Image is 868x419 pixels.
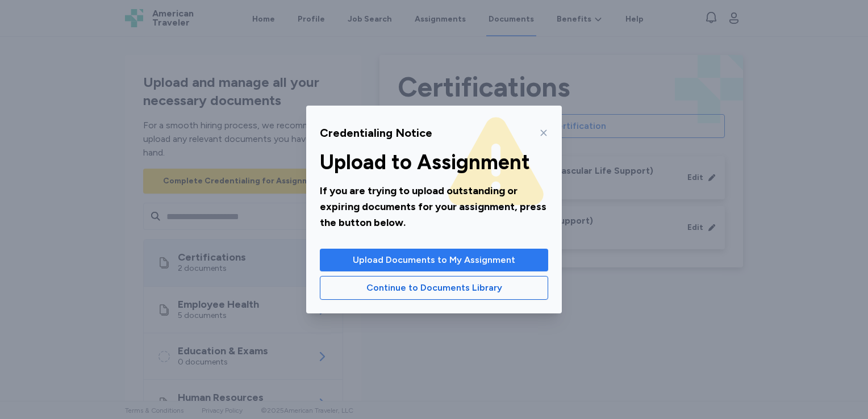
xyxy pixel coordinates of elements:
[320,151,548,174] div: Upload to Assignment
[366,281,502,295] span: Continue to Documents Library
[320,125,432,141] div: Credentialing Notice
[320,183,548,231] div: If you are trying to upload outstanding or expiring documents for your assignment, press the butt...
[320,249,548,271] button: Upload Documents to My Assignment
[320,276,548,300] button: Continue to Documents Library
[353,253,515,267] span: Upload Documents to My Assignment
